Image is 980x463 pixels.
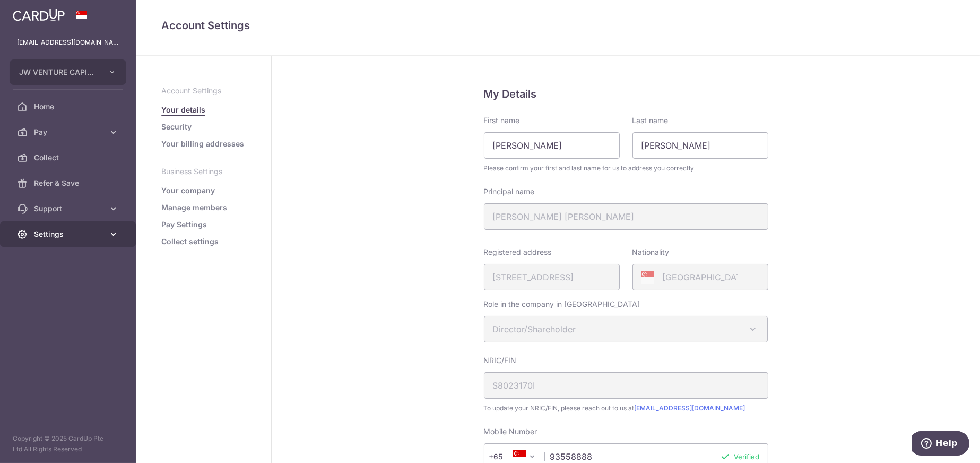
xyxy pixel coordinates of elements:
span: Refer & Save [34,178,104,188]
img: CardUp [13,8,65,21]
input: Last name [632,132,768,159]
a: Security [161,122,192,132]
span: Support [34,203,104,214]
label: Principal name [484,186,535,197]
a: [EMAIL_ADDRESS][DOMAIN_NAME] [635,404,745,412]
h5: My Details [484,85,768,102]
a: Manage members [161,202,227,213]
iframe: Opens a widget where you can find more information [912,431,969,458]
span: Settings [34,229,104,239]
span: +65 [492,450,518,463]
p: Business Settings [161,166,246,177]
a: Your company [161,185,215,196]
label: Mobile Number [484,426,537,437]
label: Role in the company in [GEOGRAPHIC_DATA] [484,299,640,310]
input: First name [484,132,620,159]
button: JW VENTURE CAPITAL PTE. LTD. [10,59,126,85]
label: Last name [632,115,669,126]
span: Pay [34,127,104,138]
a: Collect settings [161,236,219,247]
label: Registered address [484,247,552,258]
span: Help [24,7,46,17]
label: Nationality [632,247,670,258]
span: +65 [489,450,518,463]
span: Please confirm your first and last name for us to address you correctly [484,163,768,174]
a: Pay Settings [161,219,207,230]
span: Director/Shareholder [484,316,768,342]
span: JW VENTURE CAPITAL PTE. LTD. [19,67,98,78]
p: [EMAIL_ADDRESS][DOMAIN_NAME] [17,37,119,48]
span: Collect [34,152,104,163]
span: To update your NRIC/FIN, please reach out to us at [484,403,768,414]
h4: Account Settings [161,17,955,34]
span: Home [34,101,104,112]
p: Account Settings [161,85,246,96]
a: Your billing addresses [161,139,244,149]
label: NRIC/FIN [484,355,517,366]
label: First name [484,115,520,126]
a: Your details [161,105,205,115]
span: Director/Shareholder [484,316,768,342]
